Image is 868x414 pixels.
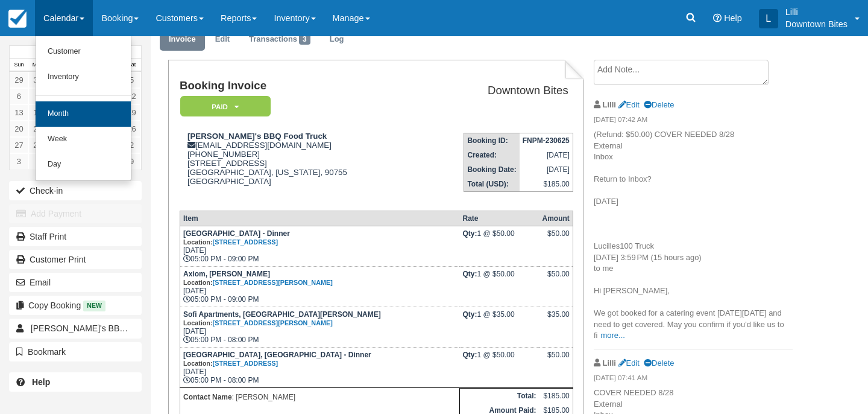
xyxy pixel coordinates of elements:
div: L [759,9,778,28]
a: [STREET_ADDRESS] [213,360,278,367]
a: 12 [122,88,141,104]
td: $185.00 [539,388,573,403]
p: Lilli [785,6,848,18]
strong: [PERSON_NAME]'s BBQ Food Truck [187,132,327,141]
strong: Qty [462,270,477,278]
h1: Booking Invoice [180,80,418,92]
a: Inventory [36,65,131,90]
strong: Sofi Apartments, [GEOGRAPHIC_DATA][PERSON_NAME] [183,310,381,327]
a: 30 [28,72,47,88]
th: Total: [459,388,539,403]
a: Delete [644,100,674,109]
ul: Calendar [35,36,131,181]
a: 3 [10,153,28,170]
button: Copy Booking New [9,296,142,315]
a: Customer Print [9,250,142,269]
a: [STREET_ADDRESS][PERSON_NAME] [213,319,333,326]
strong: Lilli [603,100,616,109]
a: 14 [28,104,47,121]
div: $35.00 [542,310,569,328]
a: Staff Print [9,227,142,246]
td: [DATE] [520,148,573,162]
td: [DATE] 05:00 PM - 09:00 PM [180,266,459,307]
small: Location: [183,279,333,286]
a: [STREET_ADDRESS][PERSON_NAME] [213,279,333,286]
strong: Lilli [603,358,616,368]
small: Location: [183,238,278,246]
a: Edit [618,100,640,109]
a: Help [9,372,142,392]
a: 6 [10,88,28,104]
td: 1 @ $35.00 [459,307,539,347]
td: [DATE] 05:00 PM - 08:00 PM [180,347,459,387]
a: 9 [122,153,141,170]
img: checkfront-main-nav-mini-logo.png [8,10,27,28]
button: Add Payment [9,204,142,223]
a: Transactions3 [240,28,319,51]
td: $185.00 [520,177,573,192]
strong: Qty [462,351,477,359]
a: 13 [10,104,28,121]
strong: [GEOGRAPHIC_DATA], [GEOGRAPHIC_DATA] - Dinner [183,351,371,368]
i: Help [713,14,722,22]
span: [PERSON_NAME]'s BBQ Food Truck [31,323,171,333]
td: 1 @ $50.00 [459,226,539,266]
a: [PERSON_NAME]'s BBQ Food Truck [9,319,142,338]
em: [DATE] 07:42 AM [594,115,793,128]
th: Total (USD): [464,177,520,192]
th: Sat [122,59,141,72]
div: $50.00 [542,270,569,288]
a: Month [36,101,131,127]
strong: Qty [462,310,477,319]
span: New [83,301,105,311]
small: Location: [183,360,278,367]
td: [DATE] 05:00 PM - 08:00 PM [180,307,459,347]
td: [DATE] 05:00 PM - 09:00 PM [180,226,459,266]
th: Created: [464,148,520,162]
a: 4 [28,153,47,170]
a: Customer [36,39,131,65]
button: Check-in [9,181,142,200]
a: 5 [122,72,141,88]
a: Week [36,127,131,152]
div: $50.00 [542,351,569,369]
th: Sun [10,59,28,72]
strong: [GEOGRAPHIC_DATA] - Dinner [183,229,290,246]
b: Help [32,377,50,387]
strong: FNPM-230625 [523,136,570,145]
div: [EMAIL_ADDRESS][DOMAIN_NAME] [PHONE_NUMBER] [STREET_ADDRESS] [GEOGRAPHIC_DATA], [US_STATE], 90755... [180,132,418,201]
th: Mon [28,59,47,72]
strong: Qty [462,229,477,238]
small: Location: [183,319,333,326]
p: : [PERSON_NAME] [183,391,456,403]
strong: Contact Name [183,393,232,401]
a: 21 [28,121,47,137]
a: 20 [10,121,28,137]
a: Edit [206,28,239,51]
span: Help [724,13,742,23]
th: Rate [459,211,539,226]
td: 1 @ $50.00 [459,347,539,387]
button: Bookmark [9,342,142,361]
a: 7 [28,88,47,104]
a: more... [600,331,624,340]
a: [STREET_ADDRESS] [213,238,278,246]
a: Day [36,152,131,177]
p: (Refund: $50.00) COVER NEEDED 8/28 External Inbox Return to Inbox? [DATE] Lucilles100 Truck [DATE... [594,129,793,342]
button: Email [9,273,142,292]
th: Amount [539,211,573,226]
a: Edit [618,358,640,368]
a: Invoice [160,28,205,51]
th: Item [180,211,459,226]
em: [DATE] 07:41 AM [594,373,793,386]
a: 26 [122,121,141,137]
a: 28 [28,137,47,153]
th: Booking Date: [464,162,520,177]
td: [DATE] [520,162,573,177]
h2: Downtown Bites [423,84,568,97]
td: 1 @ $50.00 [459,266,539,307]
a: 19 [122,104,141,121]
strong: Axiom, [PERSON_NAME] [183,270,333,287]
div: $50.00 [542,229,569,247]
a: 29 [10,72,28,88]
